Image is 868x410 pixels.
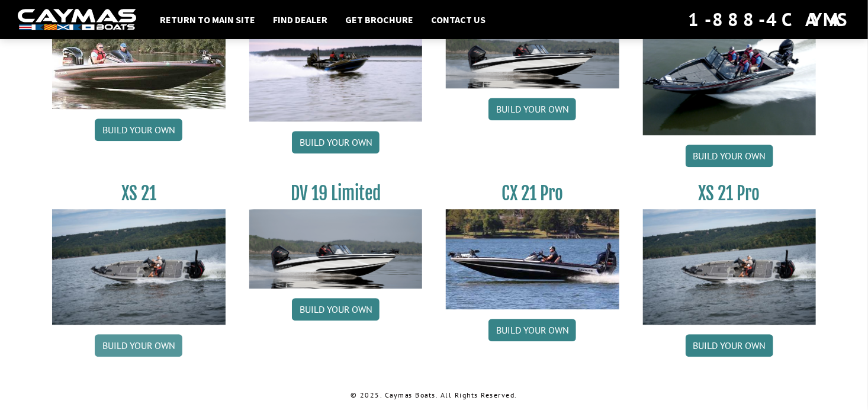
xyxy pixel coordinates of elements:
h3: XS 21 [52,182,226,204]
h3: XS 21 Pro [643,182,816,204]
img: dv-19-ban_from_website_for_caymas_connect.png [446,9,619,88]
a: Build your own [686,145,773,167]
img: XS_21_thumbnail.jpg [52,209,226,325]
div: 1-888-4CAYMAS [688,7,850,33]
a: Build your own [488,98,576,120]
p: © 2025. Caymas Boats. All Rights Reserved. [52,390,816,401]
a: Contact Us [425,12,491,27]
a: Build your own [95,334,182,357]
a: Get Brochure [339,12,419,27]
h3: DV 19 Limited [249,182,423,204]
img: XS_21_thumbnail.jpg [643,209,816,325]
h3: CX 21 Pro [446,182,619,204]
img: dv-19-ban_from_website_for_caymas_connect.png [249,209,423,289]
img: CX-21Pro_thumbnail.jpg [446,209,619,309]
a: Return to main site [154,12,261,27]
img: DV_20_from_website_for_caymas_connect.png [643,9,816,135]
a: Find Dealer [267,12,333,27]
img: white-logo-c9c8dbefe5ff5ceceb0f0178aa75bf4bb51f6bca0971e226c86eb53dfe498488.png [18,9,136,31]
a: Build your own [488,319,576,341]
a: Build your own [686,334,773,357]
img: DV22_original_motor_cropped_for_caymas_connect.jpg [249,9,423,121]
a: Build your own [292,131,380,153]
a: Build your own [95,118,182,141]
img: CX21_thumb.jpg [52,9,226,108]
a: Build your own [292,298,380,321]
